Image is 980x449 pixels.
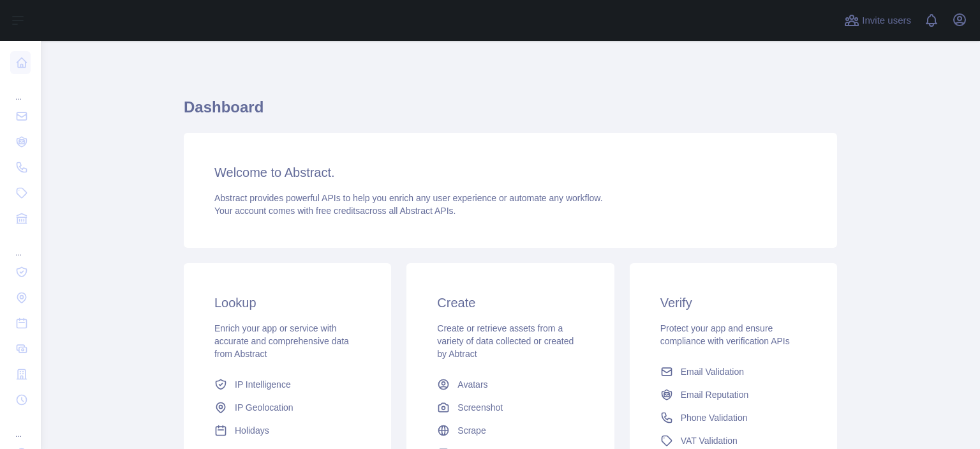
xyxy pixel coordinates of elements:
[214,164,806,181] h3: Welcome to Abstract.
[214,206,456,216] span: Your account comes with across all Abstract APIs.
[660,294,806,312] h3: Verify
[235,424,269,437] span: Holidays
[681,411,748,424] span: Phone Validation
[457,378,487,391] span: Avatars
[316,206,360,216] span: free credits
[457,424,486,437] span: Scrape
[432,419,588,442] a: Scrape
[437,323,574,359] span: Create or retrieve assets from a variety of data collected or created by Abtract
[184,97,837,128] h1: Dashboard
[432,396,588,419] a: Screenshot
[681,388,749,401] span: Email Reputation
[681,365,744,378] span: Email Validation
[209,419,366,442] a: Holidays
[10,414,31,439] div: ...
[457,401,503,414] span: Screenshot
[655,383,812,406] a: Email Reputation
[432,373,588,396] a: Avatars
[660,323,790,346] span: Protect your app and ensure compliance with verification APIs
[655,360,812,383] a: Email Validation
[209,396,366,419] a: IP Geolocation
[235,401,293,414] span: IP Geolocation
[235,378,291,391] span: IP Intelligence
[655,406,812,429] a: Phone Validation
[681,434,738,447] span: VAT Validation
[209,373,366,396] a: IP Intelligence
[214,193,603,203] span: Abstract provides powerful APIs to help you enrich any user experience or automate any workflow.
[10,77,31,102] div: ...
[862,13,911,28] span: Invite users
[214,323,349,359] span: Enrich your app or service with accurate and comprehensive data from Abstract
[842,10,914,31] button: Invite users
[214,294,360,312] h3: Lookup
[437,294,583,312] h3: Create
[10,232,31,258] div: ...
